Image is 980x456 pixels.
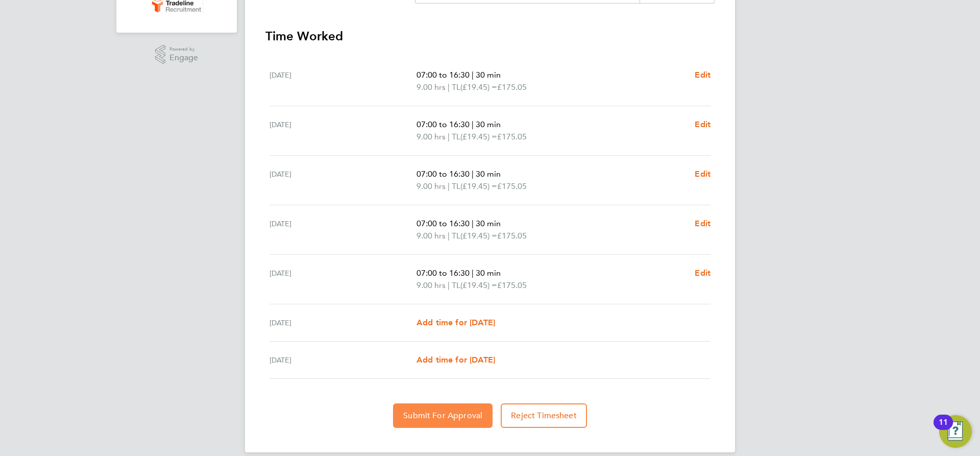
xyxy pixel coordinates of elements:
span: 30 min [476,219,501,228]
button: Reject Timesheet [501,403,587,428]
a: Edit [695,118,710,131]
span: £175.05 [497,82,527,92]
span: | [448,132,450,141]
span: 9.00 hrs [416,181,446,191]
span: TL [452,230,460,242]
span: Edit [695,219,710,228]
span: | [472,70,474,80]
span: (£19.45) = [460,280,497,290]
span: Add time for [DATE] [416,318,495,327]
span: Add time for [DATE] [416,355,495,365]
span: £175.05 [497,231,527,241]
span: 07:00 to 16:30 [416,268,470,278]
a: Edit [695,168,710,180]
span: (£19.45) = [460,181,497,191]
span: 9.00 hrs [416,132,446,141]
span: | [448,82,450,92]
span: £175.05 [497,280,527,290]
span: 30 min [476,169,501,179]
span: 07:00 to 16:30 [416,70,470,80]
a: Edit [695,218,710,230]
span: (£19.45) = [460,82,497,92]
span: 9.00 hrs [416,82,446,92]
span: Reject Timesheet [511,411,577,421]
h3: Time Worked [265,28,715,44]
span: Edit [695,119,710,129]
span: Engage [169,54,198,62]
span: Powered by [169,45,198,54]
span: £175.05 [497,132,527,141]
span: 9.00 hrs [416,280,446,290]
span: TL [452,131,460,143]
a: Add time for [DATE] [416,354,495,366]
span: Edit [695,169,710,179]
span: 07:00 to 16:30 [416,169,470,179]
button: Submit For Approval [393,403,493,428]
a: Add time for [DATE] [416,317,495,329]
a: Edit [695,69,710,81]
span: (£19.45) = [460,231,497,241]
span: TL [452,180,460,193]
span: 07:00 to 16:30 [416,119,470,129]
span: TL [452,279,460,292]
span: | [448,280,450,290]
div: [DATE] [269,267,416,292]
span: | [472,268,474,278]
a: Edit [695,267,710,279]
div: [DATE] [269,354,416,366]
button: Open Resource Center, 11 new notifications [939,415,972,448]
span: 30 min [476,70,501,80]
div: [DATE] [269,218,416,242]
span: 30 min [476,119,501,129]
div: [DATE] [269,118,416,143]
span: Submit For Approval [403,411,482,421]
div: [DATE] [269,317,416,329]
span: TL [452,81,460,93]
span: Edit [695,70,710,80]
div: [DATE] [269,69,416,93]
a: Powered byEngage [155,45,199,64]
span: (£19.45) = [460,132,497,141]
span: | [472,169,474,179]
span: | [472,219,474,228]
span: | [448,231,450,241]
span: Edit [695,268,710,278]
div: 11 [939,422,948,436]
span: 30 min [476,268,501,278]
span: 9.00 hrs [416,231,446,241]
span: £175.05 [497,181,527,191]
span: 07:00 to 16:30 [416,219,470,228]
span: | [472,119,474,129]
div: [DATE] [269,168,416,193]
span: | [448,181,450,191]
